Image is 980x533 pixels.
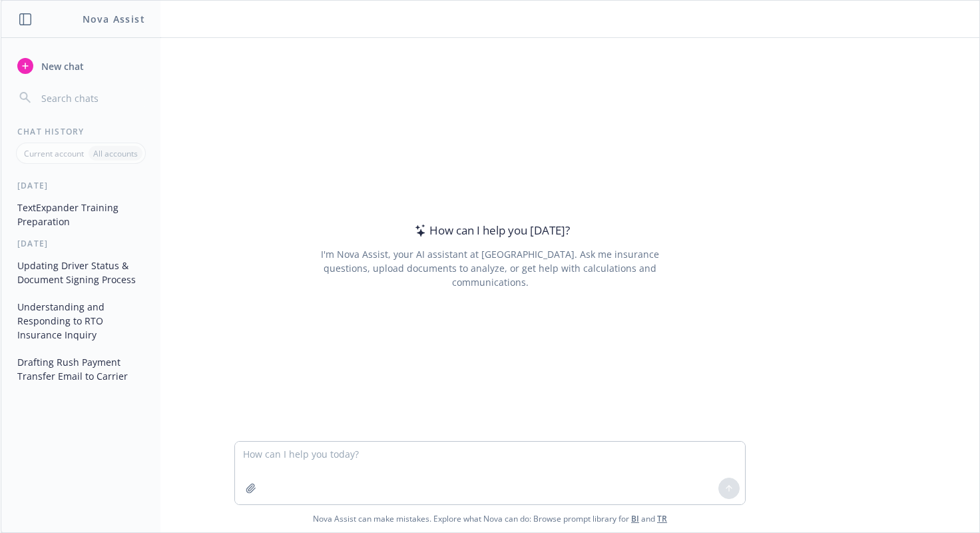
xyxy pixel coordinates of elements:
div: I'm Nova Assist, your AI assistant at [GEOGRAPHIC_DATA]. Ask me insurance questions, upload docum... [302,247,677,289]
div: How can I help you [DATE]? [411,222,570,239]
div: Chat History [1,126,160,137]
input: Search chats [39,89,144,107]
div: [DATE] [1,238,160,249]
a: TR [657,513,667,524]
div: [DATE] [1,180,160,191]
h1: Nova Assist [83,12,145,26]
button: Updating Driver Status & Document Signing Process [12,255,150,290]
span: New chat [39,59,84,73]
button: Understanding and Responding to RTO Insurance Inquiry [12,296,150,346]
p: Current account [24,148,84,159]
a: BI [631,513,639,524]
button: New chat [12,54,150,78]
button: TextExpander Training Preparation [12,197,150,233]
button: Drafting Rush Payment Transfer Email to Carrier [12,351,150,387]
span: Nova Assist can make mistakes. Explore what Nova can do: Browse prompt library for and [6,505,974,532]
p: All accounts [93,148,138,159]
